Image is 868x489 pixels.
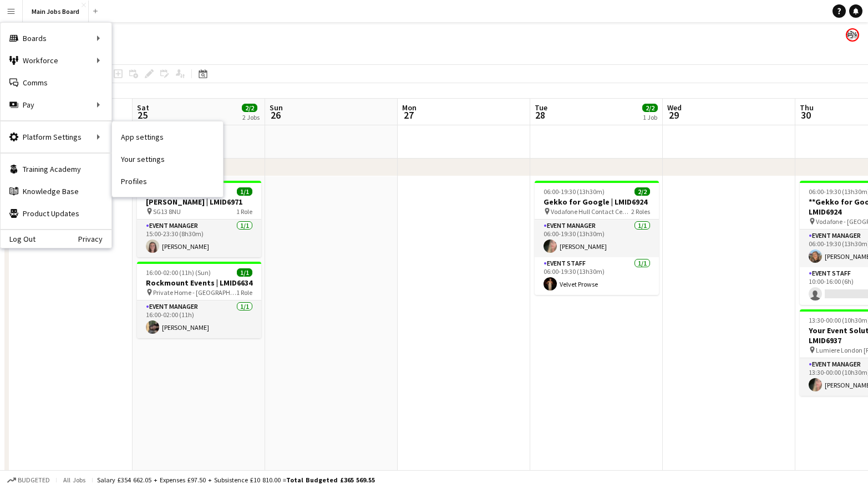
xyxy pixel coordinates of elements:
[1,27,111,49] div: Boards
[666,109,682,121] span: 29
[112,126,223,148] a: App settings
[846,28,859,42] app-user-avatar: Alanya O'Donnell
[642,104,658,112] span: 2/2
[1,94,111,116] div: Pay
[236,207,252,216] span: 1 Role
[1,235,35,243] a: Log Out
[533,109,547,121] span: 28
[400,109,417,121] span: 27
[97,476,375,484] div: Salary £354 662.05 + Expenses £97.50 + Subsistence £10 810.00 =
[137,300,261,338] app-card-role: Event Manager1/116:00-02:00 (11h)[PERSON_NAME]
[798,109,814,121] span: 30
[535,220,659,257] app-card-role: Event Manager1/106:00-19:30 (13h30m)[PERSON_NAME]
[237,268,252,277] span: 1/1
[535,197,659,207] h3: Gekko for Google | LMID6924
[1,202,111,225] a: Product Updates
[535,103,547,113] span: Tue
[1,180,111,202] a: Knowledge Base
[1,49,111,72] div: Workforce
[800,103,814,113] span: Thu
[1,126,111,148] div: Platform Settings
[551,207,631,216] span: Vodafone Hull Contact Centre
[112,170,223,192] a: Profiles
[535,257,659,295] app-card-role: Event Staff1/106:00-19:30 (13h30m)Velvet Prowse
[631,207,650,216] span: 2 Roles
[237,187,252,196] span: 1/1
[535,181,659,295] app-job-card: 06:00-19:30 (13h30m)2/2Gekko for Google | LMID6924 Vodafone Hull Contact Centre2 RolesEvent Manag...
[23,1,89,22] button: Main Jobs Board
[544,187,605,196] span: 06:00-19:30 (13h30m)
[137,197,261,207] h3: [PERSON_NAME] | LMID6971
[286,476,375,484] span: Total Budgeted £365 569.55
[153,288,236,297] span: Private Home - [GEOGRAPHIC_DATA]
[667,103,682,113] span: Wed
[61,476,88,484] span: All jobs
[18,476,50,484] span: Budgeted
[236,288,252,297] span: 1 Role
[1,72,111,94] a: Comms
[137,220,261,257] app-card-role: Event Manager1/115:00-23:30 (8h30m)[PERSON_NAME]
[242,113,260,121] div: 2 Jobs
[137,278,261,288] h3: Rockmount Events | LMID6634
[153,207,181,216] span: SG13 8NU
[137,103,149,113] span: Sat
[78,235,111,243] a: Privacy
[137,181,261,257] app-job-card: 15:00-23:30 (8h30m)1/1[PERSON_NAME] | LMID6971 SG13 8NU1 RoleEvent Manager1/115:00-23:30 (8h30m)[...
[643,113,657,121] div: 1 Job
[242,104,257,112] span: 2/2
[268,109,283,121] span: 26
[137,262,261,338] app-job-card: 16:00-02:00 (11h) (Sun)1/1Rockmount Events | LMID6634 Private Home - [GEOGRAPHIC_DATA]1 RoleEvent...
[6,474,52,486] button: Budgeted
[112,148,223,170] a: Your settings
[402,103,417,113] span: Mon
[634,187,650,196] span: 2/2
[146,268,211,277] span: 16:00-02:00 (11h) (Sun)
[1,158,111,180] a: Training Academy
[270,103,283,113] span: Sun
[135,109,149,121] span: 25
